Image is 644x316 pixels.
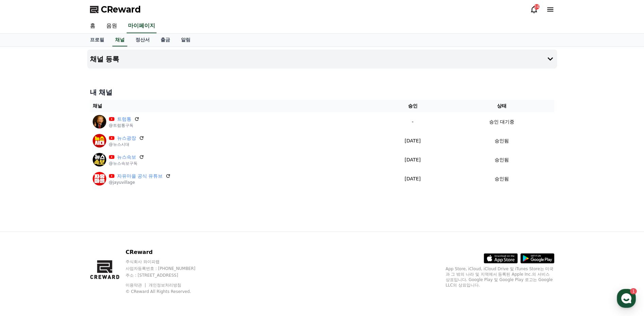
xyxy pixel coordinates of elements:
div: 24 [534,4,539,9]
p: @뉴스속보구독 [109,161,144,166]
p: @트럼통구독 [109,123,140,128]
a: 자유마을 공식 유튜브 [117,173,163,180]
a: 마이페이지 [127,19,157,33]
h4: 내 채널 [90,87,554,97]
img: 트럼통 [93,115,106,129]
h4: 채널 등록 [90,55,119,63]
p: App Store, iCloud, iCloud Drive 및 iTunes Store는 미국과 그 밖의 나라 및 지역에서 등록된 Apple Inc.의 서비스 상표입니다. Goo... [446,266,554,288]
p: @jayuvillage [109,180,171,185]
p: CReward [126,248,208,256]
p: 주식회사 와이피랩 [126,259,208,264]
a: 이용약관 [126,283,147,288]
th: 승인 [376,100,449,112]
a: 채널 [112,34,127,46]
img: 뉴스속보 [93,153,106,166]
img: 뉴스광장 [93,134,106,147]
th: 채널 [90,100,376,112]
span: CReward [101,4,141,15]
p: 주소 : [STREET_ADDRESS] [126,273,208,278]
p: 승인됨 [495,137,509,144]
a: 개인정보처리방침 [149,283,181,288]
a: CReward [90,4,141,15]
a: 트럼통 [117,116,131,123]
button: 채널 등록 [87,50,557,68]
a: 뉴스광장 [117,135,136,142]
p: 사업자등록번호 : [PHONE_NUMBER] [126,266,208,271]
p: [DATE] [379,137,446,144]
p: 승인됨 [495,156,509,163]
p: [DATE] [379,156,446,163]
th: 상태 [449,100,554,112]
a: 음원 [101,19,123,33]
p: © CReward All Rights Reserved. [126,289,208,294]
a: 정산서 [130,34,155,46]
a: 24 [530,5,538,14]
p: 승인 대기중 [489,118,514,125]
a: 출금 [155,34,176,46]
p: @뉴스시대 [109,142,144,147]
p: [DATE] [379,175,446,182]
a: 홈 [85,19,101,33]
a: 프로필 [85,34,110,46]
img: 자유마을 공식 유튜브 [93,172,106,185]
a: 알림 [176,34,196,46]
p: 승인됨 [495,175,509,182]
p: - [379,118,446,125]
a: 뉴스속보 [117,154,136,161]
